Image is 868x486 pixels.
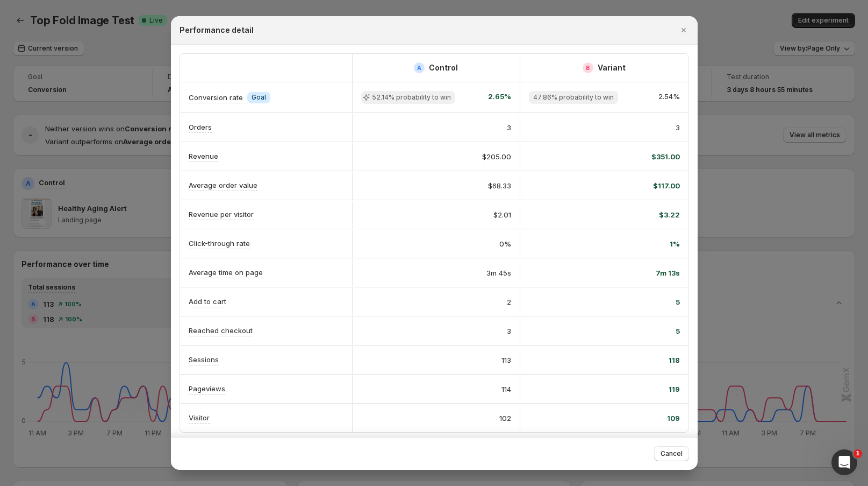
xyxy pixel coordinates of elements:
[586,65,590,71] h2: B
[669,384,680,395] span: 119
[189,383,225,394] p: Pageviews
[189,122,212,132] p: Orders
[189,209,254,220] p: Revenue per visitor
[831,449,857,475] iframe: Intercom live chat
[669,355,680,365] span: 118
[676,23,691,38] button: Close
[189,267,263,278] p: Average time on page
[653,180,680,191] span: $117.00
[654,446,689,461] button: Cancel
[507,326,511,336] span: 3
[189,412,210,423] p: Visitor
[507,122,511,133] span: 3
[417,65,421,71] h2: A
[372,93,451,102] span: 52.14% probability to win
[189,354,219,365] p: Sessions
[676,122,680,133] span: 3
[853,449,862,458] span: 1
[676,326,680,336] span: 5
[180,25,254,36] h2: Performance detail
[658,91,680,104] span: 2.54%
[661,449,683,458] span: Cancel
[651,151,680,162] span: $351.00
[486,267,511,278] span: 3m 45s
[189,296,226,307] p: Add to cart
[598,62,626,73] h2: Variant
[488,180,511,191] span: $68.33
[252,93,266,102] span: Goal
[488,91,511,104] span: 2.65%
[507,297,511,307] span: 2
[189,325,253,336] p: Reached checkout
[670,238,680,249] span: 1%
[499,413,511,424] span: 102
[189,92,243,103] p: Conversion rate
[482,151,511,162] span: $205.00
[659,209,680,220] span: $3.22
[189,238,250,249] p: Click-through rate
[189,151,218,161] p: Revenue
[676,297,680,307] span: 5
[501,355,511,365] span: 113
[189,180,257,191] p: Average order value
[493,209,511,220] span: $2.01
[501,384,511,395] span: 114
[499,238,511,249] span: 0%
[533,93,614,102] span: 47.86% probability to win
[667,413,680,424] span: 109
[656,267,680,278] span: 7m 13s
[429,62,458,73] h2: Control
